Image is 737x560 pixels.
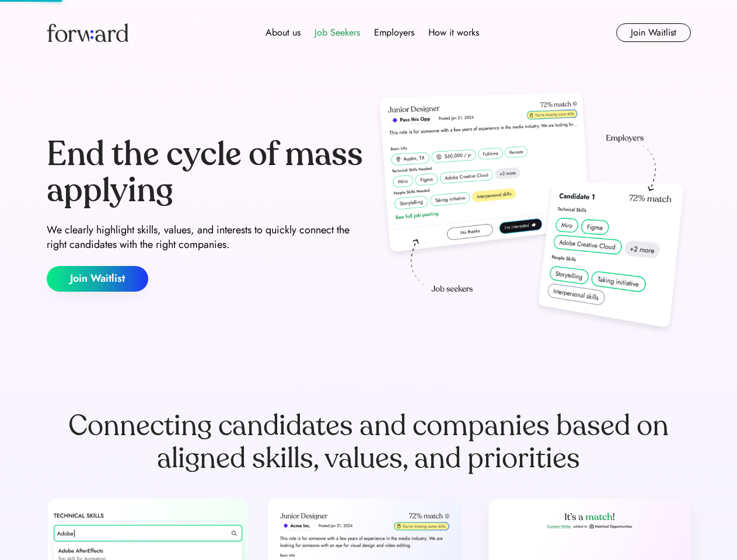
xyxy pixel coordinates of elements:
[47,409,691,475] div: Connecting candidates and companies based on aligned skills, values, and priorities
[373,89,691,339] img: hero-image.png
[374,26,414,40] div: Employers
[428,26,479,40] div: How it works
[47,23,128,42] img: Forward logo
[47,266,148,292] button: Join Waitlist
[47,223,364,252] div: We clearly highlight skills, values, and interests to quickly connect the right candidates with t...
[616,23,691,42] button: Join Waitlist
[47,136,364,208] div: End the cycle of mass applying
[315,26,360,40] div: Job Seekers
[266,26,301,40] div: About us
